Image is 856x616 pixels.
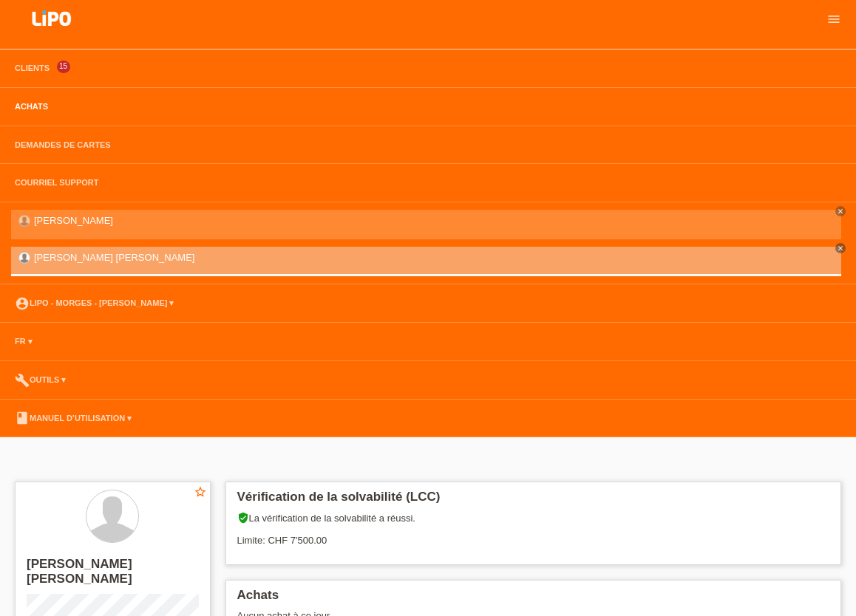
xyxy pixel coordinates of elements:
a: close [835,206,846,216]
i: verified_user [237,512,249,524]
i: build [15,373,30,388]
a: Demandes de cartes [7,140,118,149]
h2: Vérification de la solvabilité (LCC) [237,490,830,512]
a: Achats [7,102,55,111]
div: La vérification de la solvabilité a réussi. Limite: CHF 7'500.00 [237,512,830,557]
a: account_circleLIPO - Morges - [PERSON_NAME] ▾ [7,298,181,307]
i: menu [826,12,841,27]
a: Clients [7,64,57,72]
a: bookManuel d’utilisation ▾ [7,414,139,422]
h2: Achats [237,588,830,610]
a: [PERSON_NAME] [34,215,113,226]
i: close [837,208,844,215]
a: FR ▾ [7,337,40,346]
a: close [835,243,846,253]
a: [PERSON_NAME] [PERSON_NAME] [34,252,194,263]
i: account_circle [15,296,30,311]
a: buildOutils ▾ [7,375,73,384]
a: star_border [194,485,207,501]
i: book [15,411,30,425]
a: LIPO pay [15,30,89,41]
a: menu [819,14,849,23]
span: 15 [57,61,70,73]
a: Courriel Support [7,178,106,187]
i: close [837,244,844,252]
h2: [PERSON_NAME] [PERSON_NAME] [27,557,199,594]
i: star_border [194,485,207,499]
